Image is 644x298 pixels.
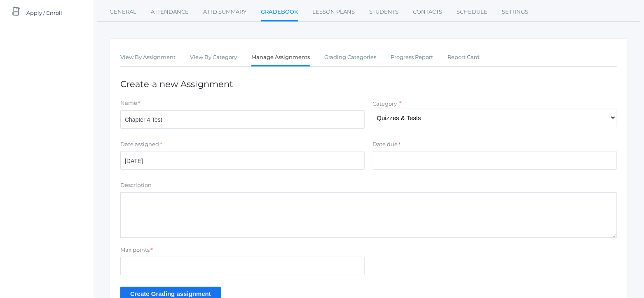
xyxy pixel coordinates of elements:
a: General [110,4,136,20]
label: Max points [120,246,150,254]
a: Lesson Plans [312,4,355,20]
label: Category [373,100,397,107]
a: Gradebook [261,4,298,21]
a: View By Assignment [120,49,176,66]
a: Report Card [447,49,480,66]
span: Apply / Enroll [26,5,62,21]
a: Grading Categories [324,49,376,66]
a: Manage Assignments [251,49,310,67]
a: View By Category [190,49,237,66]
a: Contacts [413,4,442,20]
a: Progress Report [391,49,433,66]
h1: Create a new Assignment [120,79,617,89]
a: Attendance [151,4,189,20]
label: Description [120,181,152,189]
a: Attd Summary [203,4,246,20]
a: Students [369,4,398,20]
a: Settings [502,4,528,20]
label: Name [120,99,137,107]
label: Date assigned [120,140,159,149]
a: Schedule [457,4,487,20]
label: Date due [373,140,398,149]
